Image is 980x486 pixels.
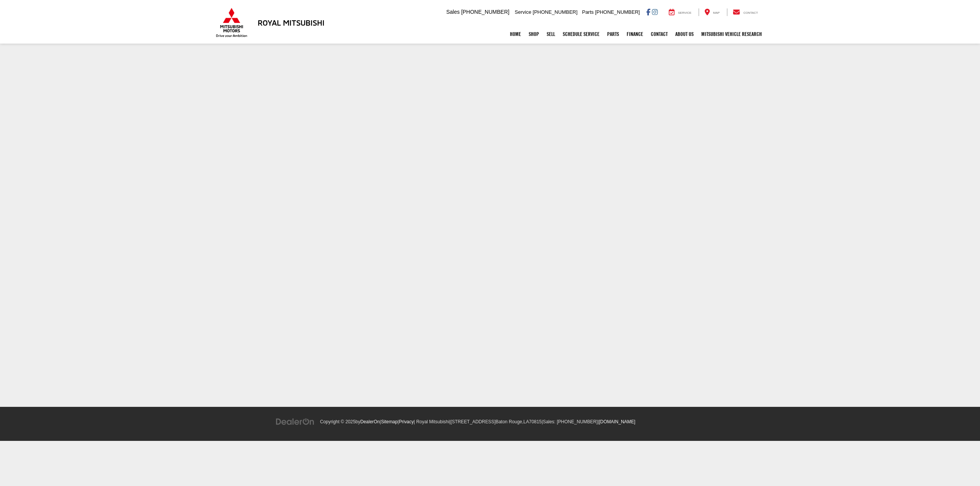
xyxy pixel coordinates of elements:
span: Map [713,11,720,15]
span: | [542,419,598,424]
span: Service [515,9,531,15]
span: [PHONE_NUMBER] [557,419,598,424]
iframe: Get Approved [272,44,708,388]
span: Parts [582,9,593,15]
a: Schedule Service: Opens in a new tab [559,24,603,44]
span: [PHONE_NUMBER] [533,9,578,15]
a: Sell [543,24,559,44]
a: DealerOn [276,418,315,424]
a: Privacy [399,419,414,424]
a: Home [506,24,525,44]
a: Contact [647,24,671,44]
span: [PHONE_NUMBER] [595,9,640,15]
h3: Royal Mitsubishi [258,18,325,27]
img: Mitsubishi [214,8,249,37]
span: Sales: [543,419,555,424]
a: Shop [525,24,543,44]
span: Contact [743,11,758,15]
span: | [398,419,414,424]
a: Parts: Opens in a new tab [603,24,623,44]
a: [DOMAIN_NAME] [599,419,635,424]
span: by [356,419,380,424]
span: Service [678,11,691,15]
span: Copyright © 2025 [320,419,356,424]
span: Sales [446,9,460,15]
img: DealerOn [276,418,315,426]
a: Finance [623,24,647,44]
span: | [380,419,398,424]
a: DealerOn Home Page [360,419,380,424]
span: Baton Rouge, [496,419,524,424]
a: Map [699,8,725,16]
span: | Royal Mitsubishi [414,419,449,424]
a: About Us [671,24,697,44]
a: Mitsubishi Vehicle Research [697,24,766,44]
a: Contact [727,8,764,16]
span: | [449,419,542,424]
span: LA [523,419,529,424]
a: Service [663,8,697,16]
a: Facebook: Click to visit our Facebook page [646,9,650,15]
span: [PHONE_NUMBER] [461,9,510,15]
span: 70815 [529,419,542,424]
a: Instagram: Click to visit our Instagram page [652,9,658,15]
span: | [598,419,635,424]
a: Sitemap [381,419,398,424]
span: [STREET_ADDRESS] [451,419,496,424]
